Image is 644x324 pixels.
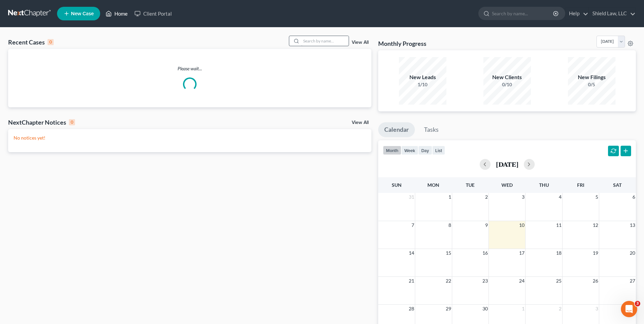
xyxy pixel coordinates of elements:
[629,221,636,229] span: 13
[558,305,562,313] span: 2
[555,249,562,257] span: 18
[592,249,599,257] span: 19
[592,277,599,285] span: 26
[448,193,452,201] span: 1
[629,249,636,257] span: 20
[69,119,75,125] div: 0
[613,182,622,188] span: Sat
[482,305,489,313] span: 30
[484,221,489,229] span: 9
[71,11,94,16] span: New Case
[555,277,562,285] span: 25
[483,81,531,88] div: 0/10
[352,120,369,125] a: View All
[568,81,615,88] div: 0/5
[399,81,446,88] div: 1/10
[48,39,54,45] div: 0
[558,193,562,201] span: 4
[301,36,349,46] input: Search by name...
[392,182,402,188] span: Sun
[432,146,445,155] button: list
[589,7,636,20] a: Shield Law, LLC
[635,301,640,306] span: 3
[378,122,415,137] a: Calendar
[518,221,525,229] span: 10
[445,249,452,257] span: 15
[14,134,366,141] p: No notices yet!
[521,193,525,201] span: 3
[484,193,489,201] span: 2
[482,249,489,257] span: 16
[102,7,131,20] a: Home
[555,221,562,229] span: 11
[8,38,54,46] div: Recent Cases
[378,39,426,48] h3: Monthly Progress
[518,277,525,285] span: 24
[466,182,475,188] span: Tue
[408,249,415,257] span: 14
[496,161,518,168] h2: [DATE]
[411,221,415,229] span: 7
[501,182,513,188] span: Wed
[408,193,415,201] span: 31
[427,182,439,188] span: Mon
[568,73,615,81] div: New Filings
[592,221,599,229] span: 12
[483,73,531,81] div: New Clients
[521,305,525,313] span: 1
[595,305,599,313] span: 3
[621,301,637,317] iframe: Intercom live chat
[352,40,369,45] a: View All
[131,7,175,20] a: Client Portal
[383,146,401,155] button: month
[401,146,418,155] button: week
[418,146,432,155] button: day
[408,305,415,313] span: 28
[629,277,636,285] span: 27
[8,65,371,72] p: Please wait...
[399,73,446,81] div: New Leads
[539,182,549,188] span: Thu
[577,182,584,188] span: Fri
[8,118,75,126] div: NextChapter Notices
[482,277,489,285] span: 23
[445,277,452,285] span: 22
[448,221,452,229] span: 8
[566,7,588,20] a: Help
[595,193,599,201] span: 5
[492,7,554,20] input: Search by name...
[632,193,636,201] span: 6
[408,277,415,285] span: 21
[418,122,445,137] a: Tasks
[518,249,525,257] span: 17
[445,305,452,313] span: 29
